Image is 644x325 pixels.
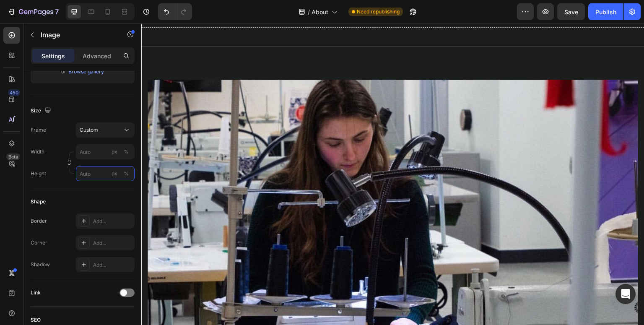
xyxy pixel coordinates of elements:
[109,169,119,179] button: %
[3,3,62,20] button: 7
[93,218,132,225] div: Add...
[312,8,328,16] span: About
[6,153,20,160] div: Beta
[31,148,44,156] label: Width
[615,284,636,304] div: Open Intercom Messenger
[76,144,135,159] input: px%
[68,68,104,76] button: Browse gallery
[31,316,41,324] div: SEO
[588,3,623,20] button: Publish
[308,8,310,16] span: /
[124,148,129,156] div: %
[80,126,98,134] span: Custom
[55,7,59,17] p: 7
[112,148,117,156] div: px
[557,3,585,20] button: Save
[158,3,192,20] div: Undo/Redo
[68,68,104,75] div: Browse gallery
[61,67,66,77] span: or
[31,126,46,134] label: Frame
[93,239,132,247] div: Add...
[112,170,117,177] div: px
[93,261,132,269] div: Add...
[76,122,135,138] button: Custom
[31,261,50,268] div: Shadow
[76,166,135,181] input: px%
[124,170,129,177] div: %
[121,147,131,157] button: px
[31,105,53,117] div: Size
[31,170,46,177] label: Height
[31,217,47,225] div: Border
[357,8,400,16] span: Need republishing
[42,52,65,60] p: Settings
[83,52,111,60] p: Advanced
[41,30,112,40] p: Image
[109,147,119,157] button: %
[595,8,616,16] div: Publish
[31,289,41,296] div: Link
[31,239,47,247] div: Corner
[564,8,578,16] span: Save
[121,169,131,179] button: px
[141,23,644,325] iframe: Design area
[8,89,20,96] div: 450
[31,198,46,205] div: Shape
